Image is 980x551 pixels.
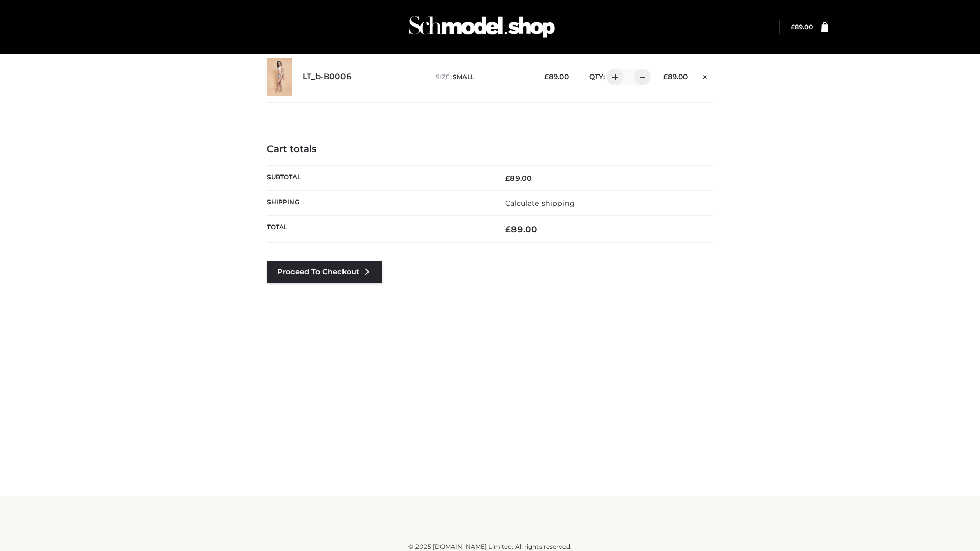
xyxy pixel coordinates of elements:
bdi: 89.00 [791,23,813,31]
a: Proceed to Checkout [267,261,382,283]
a: Calculate shipping [505,198,575,208]
th: Subtotal [267,165,490,190]
bdi: 89.00 [505,173,532,183]
img: Schmodel Admin 964 [405,7,558,47]
th: Total [267,216,490,243]
p: size : [436,72,528,82]
span: £ [791,23,795,31]
span: SMALL [453,73,474,81]
a: Remove this item [698,69,713,82]
h4: Cart totals [267,144,713,155]
span: £ [505,224,511,234]
bdi: 89.00 [505,224,537,234]
span: £ [505,173,510,183]
span: £ [544,72,549,81]
bdi: 89.00 [544,72,569,81]
th: Shipping [267,190,490,215]
span: £ [663,72,668,81]
a: £89.00 [791,23,813,31]
div: QTY: [579,69,647,85]
bdi: 89.00 [663,72,688,81]
a: LT_b-B0006 [303,72,352,82]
